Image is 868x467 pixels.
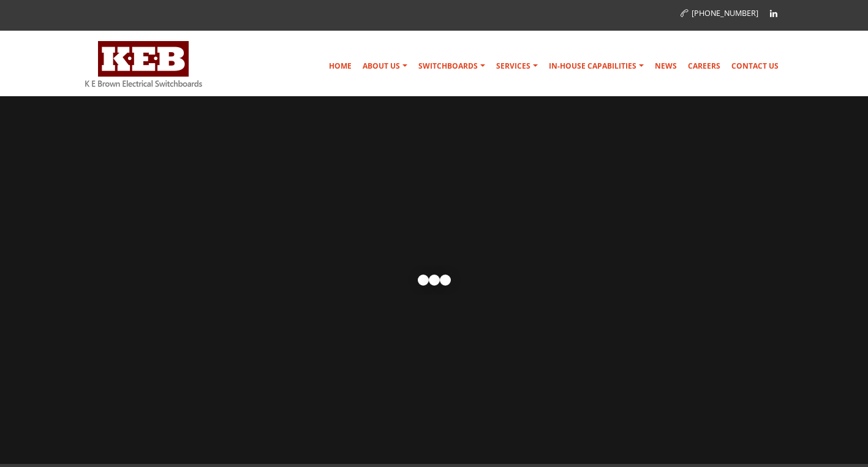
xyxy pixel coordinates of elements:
a: News [650,54,682,78]
a: About Us [358,54,412,78]
a: Careers [683,54,725,78]
a: Linkedin [764,4,783,23]
img: K E Brown Electrical Switchboards [85,41,202,87]
a: In-house Capabilities [544,54,649,78]
a: Home [324,54,357,78]
a: [PHONE_NUMBER] [681,8,758,18]
a: Services [491,54,543,78]
a: Contact Us [726,54,783,78]
a: Switchboards [413,54,490,78]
